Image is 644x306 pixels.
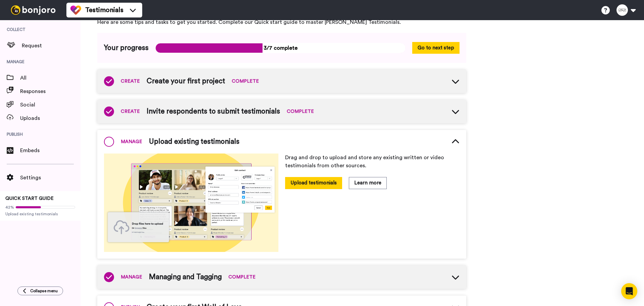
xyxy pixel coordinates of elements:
[287,108,314,115] span: COMPLETE
[349,177,387,189] button: Learn more
[147,106,280,117] span: Invite respondents to submit testimonials
[147,76,225,86] span: Create your first project
[5,205,14,210] span: 42%
[20,114,80,122] span: Uploads
[5,196,54,201] span: QUICK START GUIDE
[85,5,123,15] span: Testimonials
[20,146,80,155] span: Embeds
[104,154,278,252] img: 4a9e73a18bff383a38bab373c66e12b8.png
[155,43,406,53] span: 3/7 complete
[285,154,460,170] p: Drag and drop to upload and store any existing written or video testimonials from other sources.
[232,78,259,85] span: COMPLETE
[8,5,58,15] img: bj-logo-header-white.svg
[121,138,142,145] span: MANAGE
[104,43,149,53] span: Your progress
[228,274,256,280] span: COMPLETE
[121,274,142,280] span: MANAGE
[121,108,140,115] span: CREATE
[20,174,80,182] span: Settings
[285,177,342,189] button: Upload testimonials
[22,42,80,50] span: Request
[20,87,80,95] span: Responses
[70,5,81,15] img: tm-color.svg
[121,78,140,85] span: CREATE
[621,283,637,299] div: Open Intercom Messenger
[149,137,239,147] span: Upload existing testimonials
[20,101,80,109] span: Social
[30,288,58,294] span: Collapse menu
[20,74,80,82] span: All
[97,18,466,26] span: Here are some tips and tasks to get you started. Complete our Quick start guide to master [PERSON...
[5,211,75,217] span: Upload existing testimonials
[149,272,222,282] span: Managing and Tagging
[412,42,460,54] button: Go to next step
[17,287,63,295] button: Collapse menu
